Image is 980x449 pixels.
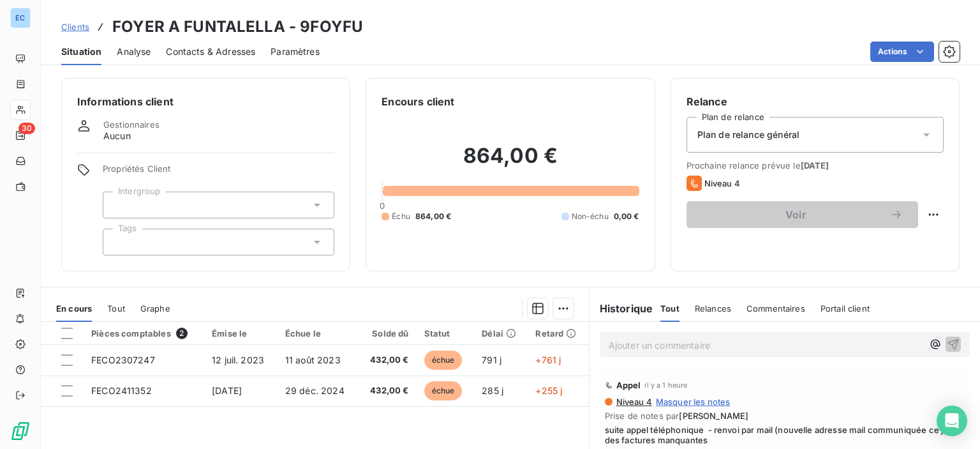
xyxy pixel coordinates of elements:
[679,411,748,421] span: [PERSON_NAME]
[103,164,334,181] span: Propriétés Client
[695,303,731,314] span: Relances
[91,328,197,339] div: Pièces comptables
[660,303,679,314] span: Tout
[10,421,31,441] img: Logo LeanPay
[656,397,731,407] span: Masquer les notes
[366,328,408,339] div: Solde dû
[10,8,31,28] div: EC
[424,381,463,400] span: échue
[615,397,652,407] span: Niveau 4
[820,303,870,314] span: Portail client
[482,354,501,365] span: 791 j
[271,45,320,58] span: Paramètres
[380,201,385,211] span: 0
[91,354,155,365] span: FECO2307247
[56,303,92,314] span: En cours
[535,354,561,365] span: +761 j
[644,381,687,389] span: il y a 1 heure
[114,199,124,211] input: Ajouter une valeur
[19,123,35,134] span: 30
[285,328,350,339] div: Échue le
[870,42,934,62] button: Actions
[212,385,242,396] span: [DATE]
[697,128,799,141] span: Plan de relance général
[212,328,270,339] div: Émise le
[285,385,345,396] span: 29 déc. 2024
[746,303,805,314] span: Commentaires
[382,143,639,181] h2: 864,00 €
[392,211,410,222] span: Échu
[687,160,944,171] span: Prochaine relance prévue le
[572,211,609,222] span: Non-échu
[687,201,918,228] button: Voir
[166,45,255,58] span: Contacts & Adresses
[605,411,965,421] span: Prise de notes par
[176,328,188,339] span: 2
[366,354,408,367] span: 432,00 €
[937,406,967,436] div: Open Intercom Messenger
[415,211,451,222] span: 864,00 €
[801,160,829,171] span: [DATE]
[702,209,890,220] span: Voir
[61,20,89,33] a: Clients
[482,328,520,339] div: Délai
[704,178,740,188] span: Niveau 4
[107,303,125,314] span: Tout
[112,15,363,38] h3: FOYER A FUNTALELLA - 9FOYFU
[285,354,341,365] span: 11 août 2023
[535,328,581,339] div: Retard
[103,119,160,130] span: Gestionnaires
[61,22,89,32] span: Clients
[117,45,151,58] span: Analyse
[366,384,408,397] span: 432,00 €
[91,385,152,396] span: FECO2411352
[590,301,653,316] h6: Historique
[687,94,944,109] h6: Relance
[482,385,503,396] span: 285 j
[382,94,454,109] h6: Encours client
[614,211,639,222] span: 0,00 €
[114,236,124,248] input: Ajouter une valeur
[424,351,463,370] span: échue
[535,385,562,396] span: +255 j
[140,303,170,314] span: Graphe
[424,328,467,339] div: Statut
[605,425,965,445] span: suite appel téléphonique - renvoi par mail (nouvelle adresse mail communiquée ce jour) des factur...
[61,45,101,58] span: Situation
[616,380,641,390] span: Appel
[103,130,131,142] span: Aucun
[212,354,264,365] span: 12 juil. 2023
[77,94,334,109] h6: Informations client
